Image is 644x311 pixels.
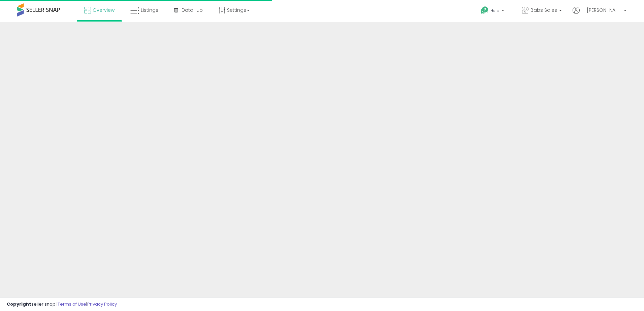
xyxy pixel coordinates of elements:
span: Help [490,8,500,13]
a: Help [475,1,511,22]
span: Listings [141,7,158,13]
a: Terms of Use [58,301,86,307]
span: Hi [PERSON_NAME] [581,7,622,13]
span: Overview [93,7,115,13]
a: Hi [PERSON_NAME] [573,7,626,22]
span: DataHub [182,7,203,13]
span: Babs Sales [530,7,557,13]
strong: Copyright [7,301,31,307]
i: Get Help [480,6,489,14]
a: Privacy Policy [87,301,117,307]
